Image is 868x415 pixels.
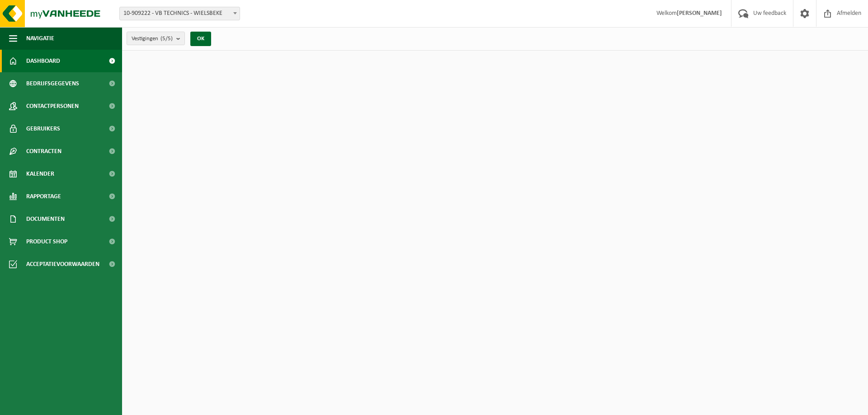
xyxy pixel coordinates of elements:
[26,253,99,275] span: Acceptatievoorwaarden
[160,36,173,42] count: (5/5)
[677,10,722,17] strong: [PERSON_NAME]
[26,95,79,117] span: Contactpersonen
[119,7,240,20] span: 10-909222 - VB TECHNICS - WIELSBEKE
[26,27,54,50] span: Navigatie
[26,163,54,185] span: Kalender
[26,72,79,95] span: Bedrijfsgegevens
[26,140,61,163] span: Contracten
[132,32,173,46] span: Vestigingen
[26,230,67,253] span: Product Shop
[190,32,211,46] button: OK
[26,185,61,208] span: Rapportage
[26,208,65,230] span: Documenten
[120,7,240,20] span: 10-909222 - VB TECHNICS - WIELSBEKE
[26,117,60,140] span: Gebruikers
[127,32,185,45] button: Vestigingen(5/5)
[26,50,60,72] span: Dashboard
